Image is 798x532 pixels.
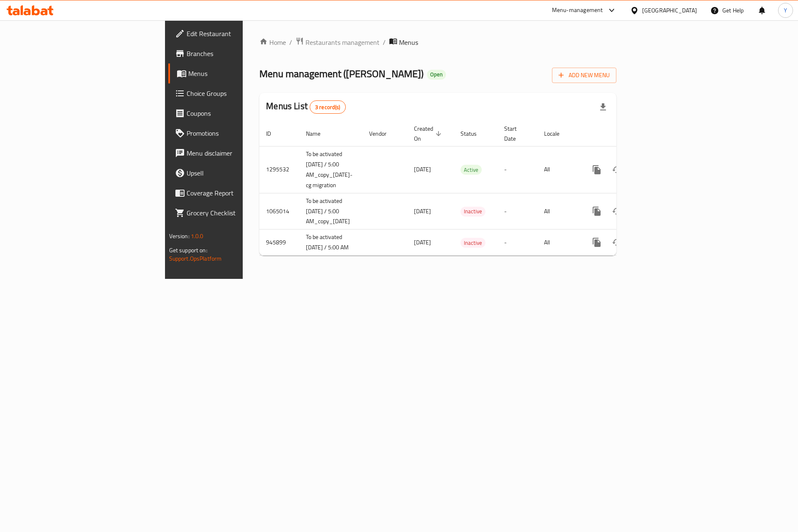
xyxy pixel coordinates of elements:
nav: breadcrumb [259,37,616,48]
a: Choice Groups [168,83,298,103]
a: Grocery Checklist [168,203,298,223]
span: Open [427,71,446,78]
span: Vendor [369,129,397,139]
span: [DATE] [414,164,431,175]
span: Status [461,129,488,139]
span: Start Date [504,124,527,144]
a: Menus [168,63,298,83]
button: more [587,232,607,252]
span: Active [461,165,482,175]
th: Actions [580,121,673,146]
li: / [383,37,386,47]
div: Open [427,70,446,80]
a: Branches [168,44,298,63]
span: Locale [544,129,570,139]
span: [DATE] [414,237,431,248]
table: enhanced table [259,121,673,256]
span: Get support on: [169,245,207,256]
span: 3 record(s) [310,103,345,111]
span: Edit Restaurant [187,29,292,39]
span: Coupons [187,108,292,118]
span: Choice Groups [187,88,292,98]
span: Grocery Checklist [187,208,292,218]
span: Menus [399,37,418,47]
span: Name [306,129,331,139]
div: Active [461,165,482,175]
button: Change Status [607,232,627,252]
span: 1.0.0 [191,231,204,242]
td: All [537,193,580,229]
td: All [537,229,580,256]
td: To be activated [DATE] / 5:00 AM_copy_[DATE]-cg migration [299,146,362,193]
a: Upsell [168,163,298,183]
div: Export file [593,97,613,117]
span: [DATE] [414,206,431,217]
a: Edit Restaurant [168,24,298,44]
span: Menus [188,68,292,78]
td: To be activated [DATE] / 5:00 AM [299,229,362,256]
a: Restaurants management [296,37,379,48]
button: Add New Menu [552,68,616,83]
div: Total records count [310,100,346,114]
button: more [587,201,607,221]
h2: Menus List [266,100,345,114]
span: Created On [414,124,444,144]
span: Menu disclaimer [187,148,292,158]
span: Restaurants management [305,37,379,47]
a: Coupons [168,103,298,123]
td: To be activated [DATE] / 5:00 AM_copy_[DATE] [299,193,362,229]
span: Upsell [187,168,292,178]
div: [GEOGRAPHIC_DATA] [642,6,697,15]
td: - [498,229,537,256]
span: Menu management ( [PERSON_NAME] ) [259,64,424,83]
span: ID [266,129,282,139]
td: - [498,146,537,193]
button: Change Status [607,160,627,180]
td: - [498,193,537,229]
span: Coverage Report [187,188,292,198]
span: Y [784,6,787,15]
div: Menu-management [552,5,603,15]
span: Inactive [461,207,485,216]
a: Support.OpsPlatform [169,253,222,264]
a: Coverage Report [168,183,298,203]
span: Inactive [461,238,485,248]
a: Menu disclaimer [168,143,298,163]
span: Add New Menu [559,70,610,81]
button: more [587,160,607,180]
span: Branches [187,49,292,59]
a: Promotions [168,123,298,143]
div: Inactive [461,207,485,217]
span: Promotions [187,128,292,138]
td: All [537,146,580,193]
span: Version: [169,231,190,242]
button: Change Status [607,201,627,221]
